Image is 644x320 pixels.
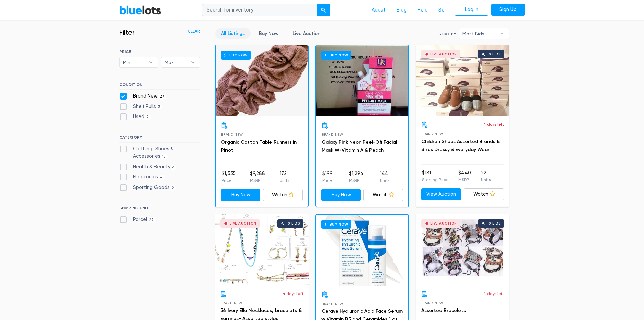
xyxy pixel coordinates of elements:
div: Live Auction [430,52,457,56]
span: 27 [147,217,156,223]
p: MSRP [349,177,364,184]
p: Starting Price [422,177,449,183]
span: 4 [158,175,165,180]
a: Sell [433,4,452,17]
span: 2 [170,185,176,191]
p: MSRP [458,177,471,183]
a: Children Shoes Assorted Brands & Sizes Dressy & Everyday Wear [421,138,500,152]
span: Brand New [421,301,443,305]
div: Live Auction [430,222,457,225]
span: Brand New [421,132,443,136]
input: Search for inventory [202,4,317,16]
a: Buy Now [221,189,261,201]
a: Watch [464,188,504,200]
li: 22 [481,169,491,183]
b: ▾ [186,57,200,67]
a: Clear [188,28,200,34]
p: 4 days left [283,291,303,297]
li: $181 [422,169,449,183]
li: 172 [280,170,289,184]
a: Watch [363,189,403,201]
div: Live Auction [230,222,256,225]
a: Buy Now [253,28,284,39]
a: Sign Up [491,4,525,16]
label: Sort By [438,31,456,37]
a: Help [412,4,433,17]
a: Galaxy Pink Neon Peel-Off Facial Mask W/Vitamin A & Peach [321,139,397,153]
p: 4 days left [483,291,504,297]
label: Clothing, Shoes & Accessories [119,145,200,160]
li: 144 [380,170,389,184]
a: View Auction [421,188,461,200]
span: Most Bids [462,28,496,39]
b: ▾ [495,28,509,39]
div: 0 bids [488,52,501,56]
p: Price [222,177,236,184]
a: All Listings [215,28,251,39]
span: 15 [160,154,168,159]
li: $440 [458,169,471,183]
a: Live Auction 0 bids [416,214,509,285]
h6: Buy Now [321,220,351,229]
p: Units [280,177,289,184]
h6: Buy Now [221,51,251,59]
a: Organic Cotton Table Runners in Pinot [221,139,297,153]
label: Brand New [119,92,167,100]
h6: Buy Now [321,51,351,59]
b: ▾ [144,57,158,67]
label: Sporting Goods [119,184,176,191]
li: $1,535 [222,170,236,184]
p: Units [380,177,389,184]
label: Parcel [119,216,156,223]
a: Buy Now [216,45,308,116]
li: $199 [322,170,333,184]
a: Live Auction [287,28,326,39]
a: Buy Now [321,189,361,201]
a: Live Auction 0 bids [416,45,509,116]
span: 27 [158,94,167,99]
h6: CONDITION [119,82,200,90]
a: Buy Now [316,215,408,286]
span: Max [165,57,187,67]
h6: SHIPPING UNIT [119,206,200,213]
span: 2 [144,115,151,120]
div: 0 bids [488,222,501,225]
h3: Filter [119,28,135,36]
a: About [366,4,391,17]
p: Units [481,177,491,183]
p: MSRP [250,177,265,184]
span: Brand New [220,301,242,305]
label: Used [119,113,151,121]
a: Live Auction 0 bids [215,214,309,285]
a: BlueLots [119,5,161,15]
label: Shelf Pulls [119,103,162,110]
span: 6 [170,165,176,170]
label: Electronics [119,173,165,181]
span: Brand New [221,133,243,136]
li: $1,294 [349,170,364,184]
div: 0 bids [288,222,300,225]
h6: PRICE [119,49,200,54]
a: Buy Now [316,45,408,116]
span: Min [123,57,145,67]
a: Assorted Bracelets [421,307,466,313]
a: Log In [455,4,488,16]
a: Blog [391,4,412,17]
span: Brand New [321,133,343,136]
h6: CATEGORY [119,135,200,143]
span: 3 [156,104,162,110]
span: Brand New [321,302,343,306]
p: 4 days left [483,121,504,127]
a: Watch [263,189,303,201]
label: Health & Beauty [119,163,176,171]
li: $9,288 [250,170,265,184]
p: Price [322,177,333,184]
